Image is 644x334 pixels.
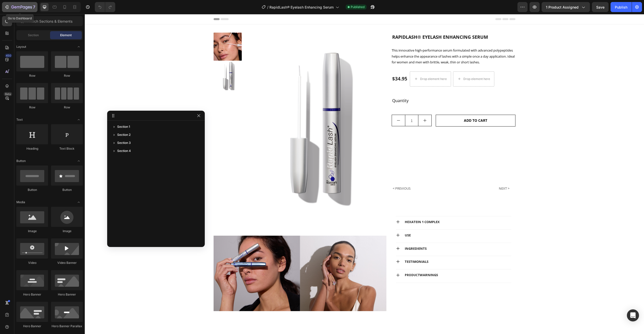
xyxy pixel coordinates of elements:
div: Button [51,188,83,192]
div: Drop element here [379,63,405,67]
span: Media [16,200,25,204]
div: Hero Banner [16,324,48,328]
span: RapidLash® Eyelash Enhancing Serum [269,5,334,10]
div: Publish [615,5,627,10]
button: Save [592,2,609,12]
span: / [267,5,268,10]
span: Text [16,117,23,122]
button: 7 [2,2,37,12]
button: Publish [611,2,632,12]
span: Section 3 [117,140,131,145]
div: Video Banner [51,261,83,265]
div: Row [51,105,83,110]
span: Toggle open [75,157,83,165]
button: 1 product assigned [542,2,590,12]
iframe: Design area [85,14,644,334]
button: ADD TO CART [351,101,431,112]
span: Button [16,159,26,163]
a: < PREVIOUS [307,170,332,179]
input: quantity [320,101,334,112]
strong: INGREDIENTS [320,232,342,237]
span: Toggle open [75,43,83,51]
h1: RapidLash® Eyelash Enhancing Serum [307,18,430,27]
a: NEXT > [408,170,431,179]
span: Save [596,5,605,9]
p: < PREVIOUS [308,172,326,177]
div: Drop element here [335,63,362,67]
div: Text Block [51,146,83,151]
span: 1 product assigned [546,5,579,10]
span: Section 4 [117,148,131,153]
p: NEXT > [414,172,425,177]
div: Video [16,261,48,265]
span: Toggle open [75,116,83,124]
strong: USE [320,219,326,223]
strong: WARNINGS [335,259,353,263]
p: Quantity [307,83,426,90]
div: Image [16,229,48,233]
input: Search Sections & Elements [16,16,83,26]
div: ADD TO CART [379,104,403,109]
strong: HEXATEIN 1 COMPLEX [320,205,355,210]
div: Hero Banner Parallax [51,324,83,328]
div: Button [16,188,48,192]
button: decrement [307,101,320,112]
div: Row [16,105,48,110]
div: Image [51,229,83,233]
div: Undo/Redo [95,2,115,12]
span: Layout [16,45,26,49]
div: Row [16,73,48,78]
p: 7 [33,4,35,10]
span: Section 2 [117,132,131,137]
div: $34.95 [307,61,323,68]
div: Row [51,73,83,78]
div: Hero Banner [51,292,83,297]
span: Section 1 [117,124,130,129]
div: Hero Banner [16,292,48,297]
span: Section [28,33,39,37]
span: Published [351,5,365,9]
span: Toggle open [75,198,83,206]
div: Open Intercom Messenger [627,309,639,321]
span: Element [60,33,72,37]
strong: TESTIMONIALS [320,245,344,250]
div: This innovative high-performance serum formulated with advanced polypeptides helps enhance the ap... [307,33,430,51]
img: gempages_540943325398565937-a55f28f6-b0c3-481e-81d2-6589fae24ccf.png [129,222,302,297]
div: Heading [16,146,48,151]
button: increment [334,101,347,112]
div: 450 [5,54,12,58]
div: Beta [4,92,12,96]
strong: PRODUCT [320,259,335,263]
